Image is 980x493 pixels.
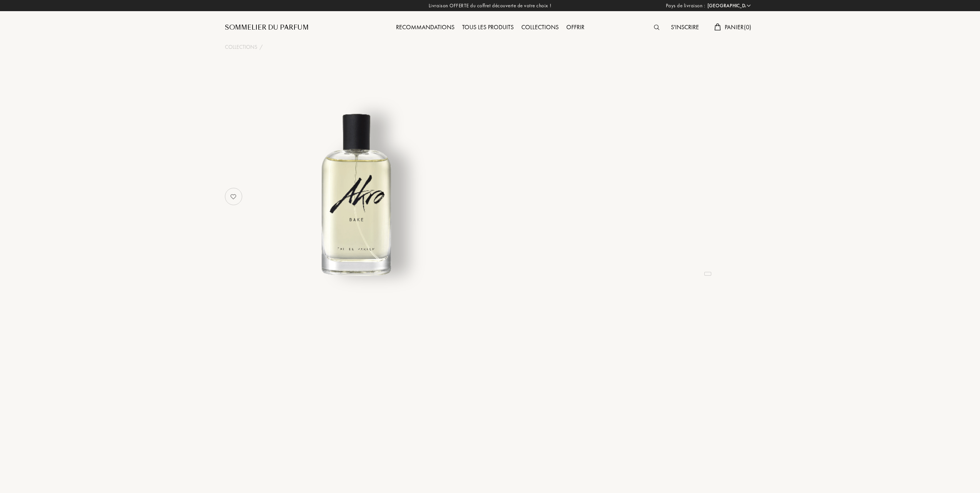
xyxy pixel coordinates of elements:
[654,25,659,30] img: search_icn.svg
[226,189,241,204] img: no_like_p.png
[667,23,703,33] div: S'inscrire
[725,23,752,31] span: Panier ( 0 )
[562,23,588,33] div: Offrir
[458,23,517,33] div: Tous les produits
[262,98,453,288] img: undefined undefined
[714,23,720,30] img: cart.svg
[517,23,562,33] div: Collections
[392,23,458,33] div: Recommandations
[225,23,309,32] a: Sommelier du Parfum
[517,23,562,31] a: Collections
[562,23,588,31] a: Offrir
[746,3,752,8] img: arrow_w.png
[225,43,257,51] a: Collections
[260,43,263,51] div: /
[667,23,703,31] a: S'inscrire
[666,2,705,10] span: Pays de livraison :
[392,23,458,31] a: Recommandations
[458,23,517,31] a: Tous les produits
